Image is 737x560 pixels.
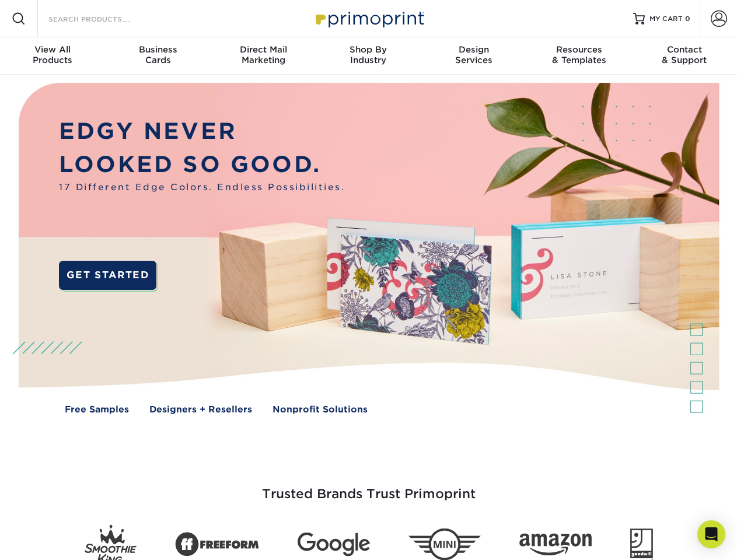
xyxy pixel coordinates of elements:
span: Business [105,44,210,55]
span: MY CART [649,14,683,24]
span: Shop By [316,44,421,55]
div: Industry [316,44,421,65]
img: Amazon [519,534,592,556]
p: EDGY NEVER [59,115,345,148]
a: Shop ByIndustry [316,37,421,75]
div: Marketing [211,44,316,65]
input: SEARCH PRODUCTS..... [47,12,161,26]
span: 17 Different Edge Colors. Endless Possibilities. [59,181,345,194]
div: Services [421,44,526,65]
a: Nonprofit Solutions [273,403,368,416]
img: Goodwill [630,528,653,560]
a: GET STARTED [59,261,156,290]
iframe: Google Customer Reviews [3,524,99,556]
img: Google [298,533,370,556]
a: Contact& Support [632,37,737,75]
div: Cards [105,44,210,65]
h3: Trusted Brands Trust Primoprint [27,459,710,516]
span: Direct Mail [211,44,316,55]
span: Design [421,44,526,55]
img: Primoprint [310,6,427,31]
div: & Templates [526,44,631,65]
div: & Support [632,44,737,65]
a: Direct MailMarketing [211,37,316,75]
span: Resources [526,44,631,55]
span: 0 [685,15,690,23]
p: LOOKED SO GOOD. [59,148,345,181]
a: Resources& Templates [526,37,631,75]
a: BusinessCards [105,37,210,75]
span: Contact [632,44,737,55]
div: Open Intercom Messenger [697,520,725,548]
a: Free Samples [65,403,129,416]
a: Designers + Resellers [149,403,252,416]
a: DesignServices [421,37,526,75]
